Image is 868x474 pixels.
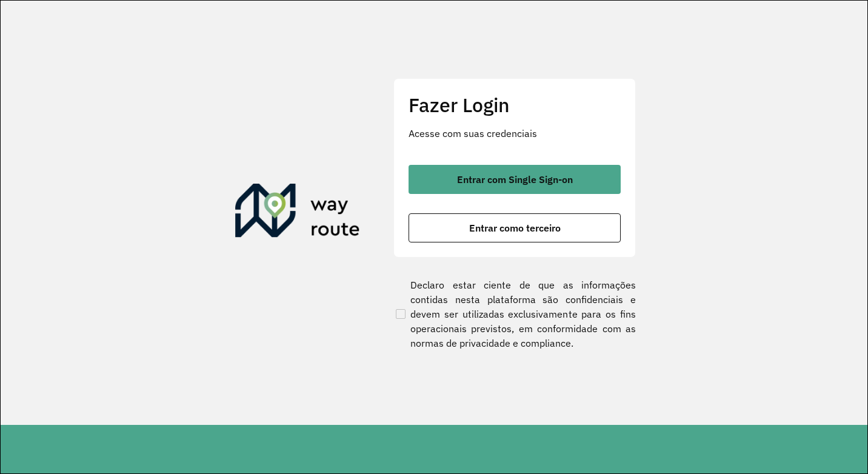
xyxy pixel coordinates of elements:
[235,184,360,242] img: Roteirizador AmbevTech
[409,213,621,242] button: button
[393,278,636,350] label: Declaro estar ciente de que as informações contidas nesta plataforma são confidenciais e devem se...
[457,175,573,184] span: Entrar com Single Sign-on
[409,165,621,194] button: button
[469,223,561,233] span: Entrar como terceiro
[409,126,621,141] p: Acesse com suas credenciais
[409,93,621,116] h2: Fazer Login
